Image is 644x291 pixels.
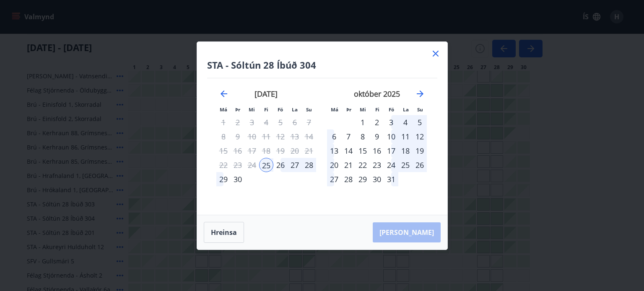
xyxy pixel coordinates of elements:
[327,144,341,158] td: Choose mánudagur, 13. október 2025 as your check-out date. It’s available.
[413,129,427,144] td: Choose sunnudagur, 12. október 2025 as your check-out date. It’s available.
[356,172,370,186] td: Choose miðvikudagur, 29. október 2025 as your check-out date. It’s available.
[356,158,370,172] td: Choose miðvikudagur, 22. október 2025 as your check-out date. It’s available.
[413,129,427,144] div: 12
[384,158,398,172] div: 24
[370,115,384,129] td: Choose fimmtudagur, 2. október 2025 as your check-out date. It’s available.
[216,172,231,186] div: 29
[327,172,341,186] td: Choose mánudagur, 27. október 2025 as your check-out date. It’s available.
[207,78,437,205] div: Calendar
[398,129,413,144] td: Choose laugardagur, 11. október 2025 as your check-out date. It’s available.
[341,129,356,144] div: 7
[370,115,384,129] div: 2
[370,144,384,158] td: Choose fimmtudagur, 16. október 2025 as your check-out date. It’s available.
[231,172,245,186] div: 30
[327,158,341,172] div: 20
[288,144,302,158] td: Not available. laugardagur, 20. september 2025
[370,172,384,186] td: Choose fimmtudagur, 30. október 2025 as your check-out date. It’s available.
[356,115,370,129] td: Choose miðvikudagur, 1. október 2025 as your check-out date. It’s available.
[259,158,273,172] td: Selected as start date. fimmtudagur, 25. september 2025
[302,144,316,158] td: Not available. sunnudagur, 21. september 2025
[245,144,259,158] td: Not available. miðvikudagur, 17. september 2025
[398,115,413,129] td: Choose laugardagur, 4. október 2025 as your check-out date. It’s available.
[327,129,341,144] td: Choose mánudagur, 6. október 2025 as your check-out date. It’s available.
[273,158,288,172] td: Choose föstudagur, 26. september 2025 as your check-out date. It’s available.
[288,158,302,172] div: 27
[331,106,338,113] small: Má
[302,158,316,172] td: Choose sunnudagur, 28. september 2025 as your check-out date. It’s available.
[403,106,409,113] small: La
[235,106,240,113] small: Þr
[413,144,427,158] td: Choose sunnudagur, 19. október 2025 as your check-out date. It’s available.
[292,106,298,113] small: La
[216,115,231,129] td: Not available. mánudagur, 1. september 2025
[341,129,356,144] td: Choose þriðjudagur, 7. október 2025 as your check-out date. It’s available.
[356,129,370,144] div: 8
[288,115,302,129] td: Not available. laugardagur, 6. september 2025
[356,172,370,186] div: 29
[384,115,398,129] td: Choose föstudagur, 3. október 2025 as your check-out date. It’s available.
[341,158,356,172] td: Choose þriðjudagur, 21. október 2025 as your check-out date. It’s available.
[384,129,398,144] td: Choose föstudagur, 10. október 2025 as your check-out date. It’s available.
[341,144,356,158] div: 14
[231,172,245,186] td: Choose þriðjudagur, 30. september 2025 as your check-out date. It’s available.
[384,158,398,172] td: Choose föstudagur, 24. október 2025 as your check-out date. It’s available.
[273,115,288,129] td: Not available. föstudagur, 5. september 2025
[398,115,413,129] div: 4
[413,144,427,158] div: 19
[259,129,273,144] td: Not available. fimmtudagur, 11. september 2025
[413,115,427,129] div: 5
[398,144,413,158] td: Choose laugardagur, 18. október 2025 as your check-out date. It’s available.
[327,144,341,158] div: 13
[245,115,259,129] td: Not available. miðvikudagur, 3. september 2025
[356,144,370,158] td: Choose miðvikudagur, 15. október 2025 as your check-out date. It’s available.
[231,144,245,158] td: Not available. þriðjudagur, 16. september 2025
[327,158,341,172] td: Choose mánudagur, 20. október 2025 as your check-out date. It’s available.
[360,106,366,113] small: Mi
[273,158,288,172] div: 26
[207,59,437,71] h4: STA - Sóltún 28 Íbúð 304
[370,172,384,186] div: 30
[389,106,394,113] small: Fö
[288,158,302,172] td: Choose laugardagur, 27. september 2025 as your check-out date. It’s available.
[216,158,231,172] td: Not available. mánudagur, 22. september 2025
[219,89,229,99] div: Move backward to switch to the previous month.
[273,144,288,158] td: Not available. föstudagur, 19. september 2025
[398,158,413,172] div: 25
[398,144,413,158] div: 18
[415,89,425,99] div: Move forward to switch to the next month.
[341,172,356,186] td: Choose þriðjudagur, 28. október 2025 as your check-out date. It’s available.
[327,129,341,144] div: 6
[356,158,370,172] div: 22
[370,158,384,172] td: Choose fimmtudagur, 23. október 2025 as your check-out date. It’s available.
[231,129,245,144] td: Not available. þriðjudagur, 9. september 2025
[231,158,245,172] td: Not available. þriðjudagur, 23. september 2025
[259,158,273,172] div: 25
[375,106,379,113] small: Fi
[216,172,231,186] td: Choose mánudagur, 29. september 2025 as your check-out date. It’s available.
[413,158,427,172] td: Choose sunnudagur, 26. október 2025 as your check-out date. It’s available.
[306,106,312,113] small: Su
[356,115,370,129] div: 1
[354,89,400,99] strong: október 2025
[216,129,231,144] td: Not available. mánudagur, 8. september 2025
[417,106,423,113] small: Su
[231,115,245,129] td: Not available. þriðjudagur, 2. september 2025
[413,115,427,129] td: Choose sunnudagur, 5. október 2025 as your check-out date. It’s available.
[220,106,227,113] small: Má
[341,144,356,158] td: Choose þriðjudagur, 14. október 2025 as your check-out date. It’s available.
[204,222,244,243] button: Hreinsa
[370,129,384,144] td: Choose fimmtudagur, 9. október 2025 as your check-out date. It’s available.
[264,106,268,113] small: Fi
[384,144,398,158] div: 17
[370,144,384,158] div: 16
[384,172,398,186] div: 31
[259,115,273,129] td: Not available. fimmtudagur, 4. september 2025
[273,129,288,144] td: Not available. föstudagur, 12. september 2025
[341,172,356,186] div: 28
[302,158,316,172] div: 28
[259,144,273,158] td: Not available. fimmtudagur, 18. september 2025
[370,129,384,144] div: 9
[278,106,283,113] small: Fö
[384,129,398,144] div: 10
[302,115,316,129] td: Not available. sunnudagur, 7. september 2025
